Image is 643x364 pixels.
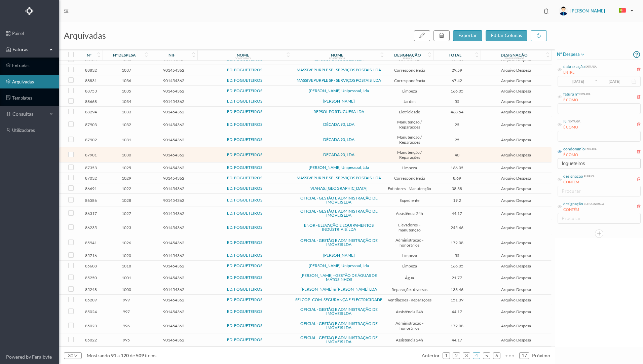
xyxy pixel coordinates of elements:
a: ED. FOGUETEIROS [227,88,262,93]
span: 86586 [81,198,101,203]
a: [PERSON_NAME] Unipessoal, Lda [309,263,369,268]
span: 901454362 [152,68,196,73]
span: Limpeza [387,253,431,258]
a: OFICIAL - GESTÃO E ADMINISTRAÇÃO DE IMÓVEIS LDA [300,321,378,330]
span: nº despesa [557,50,585,59]
span: 85250 [81,275,101,280]
a: OFICIAL - GESTÃO E ADMINISTRAÇÃO DE IMÓVEIS LDA [300,335,378,344]
li: 17 [519,352,529,359]
div: rubrica [403,57,413,60]
span: 85209 [81,297,101,302]
span: próximo [532,353,550,358]
a: ED. FOGUETEIROS [227,99,262,104]
span: 1026 [104,240,148,245]
span: 19.2 [435,198,479,203]
span: 67.42 [435,78,479,83]
span: 509 [135,353,145,358]
i: icon: question-circle-o [633,49,640,60]
span: 1032 [104,122,148,127]
div: ENTRE [563,70,597,75]
li: 3 [463,352,470,359]
div: CONTÉM [563,179,595,185]
span: Limpeza [387,165,431,170]
span: anterior [422,353,440,358]
span: Arquivo Despesa [482,186,550,191]
span: Faturas [11,46,48,53]
span: Arquivo Despesa [482,88,550,94]
a: OFICIAL - GESTÃO E ADMINISTRAÇÃO DE IMÓVEIS LDA [300,195,378,205]
span: mostrando [87,353,110,358]
a: DÉCADA 90, LDA [323,122,354,127]
a: [PERSON_NAME] & [PERSON_NAME] LDA [301,287,377,292]
span: 120 [120,353,130,358]
a: 1 [443,351,450,361]
span: exportar [458,32,477,38]
span: Arquivo Despesa [482,109,550,114]
span: 25 [435,122,479,127]
a: ED. FOGUETEIROS [227,275,262,280]
span: 901454362 [152,122,196,127]
span: Correspondência [387,176,431,181]
span: 1030 [104,152,148,157]
span: Arquivo Despesa [482,297,550,302]
a: OFICIAL - GESTÃO E ADMINISTRAÇÃO DE IMÓVEIS LDA [300,307,378,316]
span: Arquivo Despesa [482,211,550,216]
a: ED. FOGUETEIROS [227,297,262,302]
span: 86691 [81,186,101,191]
span: 245.46 [435,225,479,230]
div: designação [501,52,528,58]
span: 38.38 [435,186,479,191]
span: Elevadores – manutenção [387,222,431,232]
a: [PERSON_NAME] Unipessoal, Lda [309,165,369,170]
span: Reparações diversas [387,287,431,292]
span: Limpeza [387,88,431,94]
a: ED. FOGUETEIROS [227,175,262,180]
a: DÉCADA 90, LDA [323,137,354,142]
span: Arquivo Despesa [482,287,550,292]
span: 901454362 [152,176,196,181]
a: 3 [463,351,470,361]
span: Arquivo Despesa [482,122,550,127]
a: ED. FOGUETEIROS [227,122,262,127]
span: 86235 [81,225,101,230]
a: 5 [483,351,490,361]
span: Manutenção / Reparações [387,150,431,160]
span: 85248 [81,287,101,292]
div: nº despesa [113,52,136,58]
span: 1031 [104,137,148,142]
span: 901454362 [152,152,196,157]
span: 1023 [104,225,148,230]
span: 901454362 [152,309,196,314]
span: Assistência 24h [387,337,431,342]
span: 85941 [81,240,101,245]
a: ED. FOGUETEIROS [227,263,262,268]
span: 85716 [81,253,101,258]
span: 44.17 [435,337,479,342]
a: ED. FOGUETEIROS [227,309,262,314]
div: status entrada [504,57,524,60]
a: ENOR - ELEVAÇÃO E EQUIPAMENTOS INDUSTRIAIS, LDA [304,223,374,232]
div: data criação [563,64,585,70]
span: 166.05 [435,263,479,268]
a: ED. FOGUETEIROS [227,287,262,292]
li: 5 [483,352,490,359]
li: 4 [473,352,480,359]
li: Página Seguinte [532,350,550,361]
span: Arquivo Despesa [482,68,550,73]
a: ED. FOGUETEIROS [227,165,262,170]
a: ED. FOGUETEIROS [227,337,262,342]
div: designação [394,52,421,58]
a: OFICIAL - GESTÃO E ADMINISTRAÇÃO DE IMÓVEIS LDA [300,209,378,218]
span: Assistência 24h [387,211,431,216]
span: 901454362 [152,263,196,268]
a: ED. FOGUETEIROS [227,197,262,203]
button: PT [613,5,636,16]
a: [PERSON_NAME] [323,99,355,104]
span: ••• [503,350,517,354]
span: 88753 [81,88,101,94]
a: MASSIVEPURPLE SP - SERVIÇOS POSTAIS, LDA [297,67,381,72]
span: 85024 [81,309,101,314]
div: nome [237,52,249,58]
span: 901454362 [152,137,196,142]
div: É COMO [563,124,580,130]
